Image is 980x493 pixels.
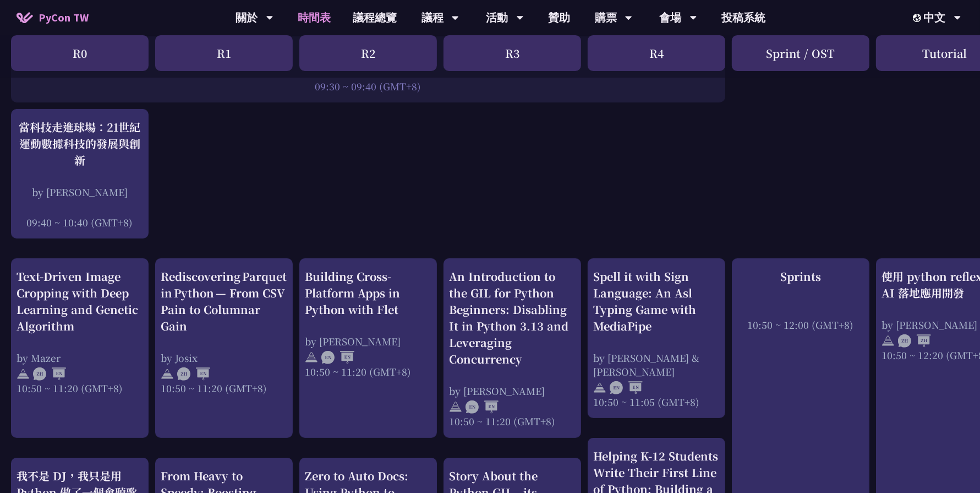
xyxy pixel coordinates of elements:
[593,351,720,378] div: by [PERSON_NAME] & [PERSON_NAME]
[610,381,643,394] img: ENEN.5a408d1.svg
[305,365,431,378] div: 10:50 ~ 11:20 (GMT+8)
[305,334,431,348] div: by [PERSON_NAME]
[299,35,437,71] div: R2
[449,400,462,414] img: svg+xml;base64,PHN2ZyB4bWxucz0iaHR0cDovL3d3dy53My5vcmcvMjAwMC9zdmciIHdpZHRoPSIyNCIgaGVpZ2h0PSIyNC...
[17,185,143,199] div: by [PERSON_NAME]
[17,268,143,334] div: Text-Driven Image Cropping with Deep Learning and Genetic Algorithm
[305,268,431,429] a: Building Cross-Platform Apps in Python with Flet by [PERSON_NAME] 10:50 ~ 11:20 (GMT+8)
[17,351,143,365] div: by Mazer
[161,351,287,365] div: by Josix
[17,12,33,23] img: Home icon of PyCon TW 2025
[449,268,576,367] div: An Introduction to the GIL for Python Beginners: Disabling It in Python 3.13 and Leveraging Concu...
[305,351,318,364] img: svg+xml;base64,PHN2ZyB4bWxucz0iaHR0cDovL3d3dy53My5vcmcvMjAwMC9zdmciIHdpZHRoPSIyNCIgaGVpZ2h0PSIyNC...
[11,35,149,71] div: R0
[444,35,581,71] div: R3
[449,268,576,429] a: An Introduction to the GIL for Python Beginners: Disabling It in Python 3.13 and Leveraging Concu...
[449,384,576,398] div: by [PERSON_NAME]
[588,35,725,71] div: R4
[17,367,30,381] img: svg+xml;base64,PHN2ZyB4bWxucz0iaHR0cDovL3d3dy53My5vcmcvMjAwMC9zdmciIHdpZHRoPSIyNCIgaGVpZ2h0PSIyNC...
[737,268,864,285] div: Sprints
[732,35,869,71] div: Sprint / OST
[466,400,499,414] img: ENEN.5a408d1.svg
[882,334,895,348] img: svg+xml;base64,PHN2ZyB4bWxucz0iaHR0cDovL3d3dy53My5vcmcvMjAwMC9zdmciIHdpZHRoPSIyNCIgaGVpZ2h0PSIyNC...
[737,318,864,332] div: 10:50 ~ 12:00 (GMT+8)
[161,268,287,429] a: Rediscovering Parquet in Python — From CSV Pain to Columnar Gain by Josix 10:50 ~ 11:20 (GMT+8)
[898,334,931,348] img: ZHZH.38617ef.svg
[17,119,143,169] div: 當科技走進球場：21世紀運動數據科技的發展與創新
[39,9,89,26] span: PyCon TW
[593,381,606,394] img: svg+xml;base64,PHN2ZyB4bWxucz0iaHR0cDovL3d3dy53My5vcmcvMjAwMC9zdmciIHdpZHRoPSIyNCIgaGVpZ2h0PSIyNC...
[17,79,720,93] div: 09:30 ~ 09:40 (GMT+8)
[161,367,174,381] img: svg+xml;base64,PHN2ZyB4bWxucz0iaHR0cDovL3d3dy53My5vcmcvMjAwMC9zdmciIHdpZHRoPSIyNCIgaGVpZ2h0PSIyNC...
[593,268,720,334] div: Spell it with Sign Language: An Asl Typing Game with MediaPipe
[593,395,720,409] div: 10:50 ~ 11:05 (GMT+8)
[593,268,720,409] a: Spell it with Sign Language: An Asl Typing Game with MediaPipe by [PERSON_NAME] & [PERSON_NAME] 1...
[33,367,66,381] img: ZHEN.371966e.svg
[913,14,924,22] img: Locale Icon
[17,268,143,429] a: Text-Driven Image Cropping with Deep Learning and Genetic Algorithm by Mazer 10:50 ~ 11:20 (GMT+8)
[17,215,143,229] div: 09:40 ~ 10:40 (GMT+8)
[177,367,210,381] img: ZHEN.371966e.svg
[161,381,287,395] div: 10:50 ~ 11:20 (GMT+8)
[449,414,576,428] div: 10:50 ~ 11:20 (GMT+8)
[161,268,287,334] div: Rediscovering Parquet in Python — From CSV Pain to Columnar Gain
[305,268,431,318] div: Building Cross-Platform Apps in Python with Flet
[321,351,354,364] img: ENEN.5a408d1.svg
[17,119,143,229] a: 當科技走進球場：21世紀運動數據科技的發展與創新 by [PERSON_NAME] 09:40 ~ 10:40 (GMT+8)
[155,35,293,71] div: R1
[6,4,100,31] a: PyCon TW
[17,381,143,395] div: 10:50 ~ 11:20 (GMT+8)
